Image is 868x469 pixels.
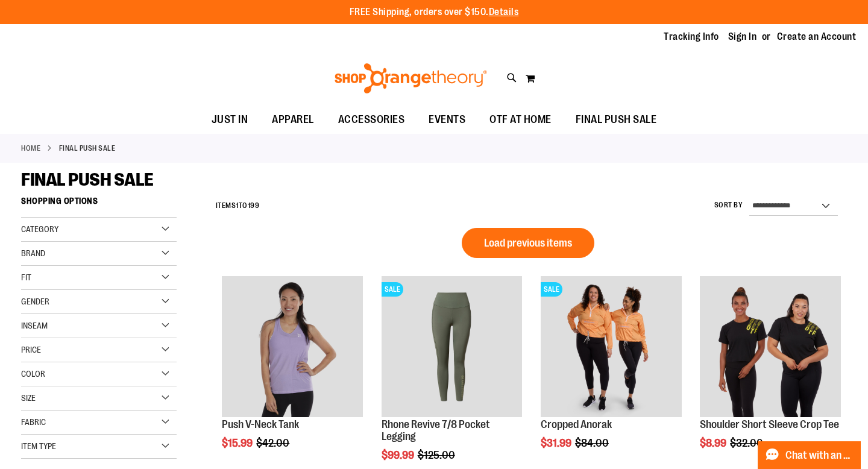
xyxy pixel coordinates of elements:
a: APPAREL [260,106,326,134]
span: $15.99 [222,437,254,449]
span: Fabric [21,417,46,427]
span: 1 [236,201,239,210]
span: $42.00 [256,437,291,449]
a: OTF AT HOME [477,106,564,134]
a: Create an Account [777,30,857,43]
span: $125.00 [418,449,457,461]
a: EVENTS [417,106,477,134]
span: JUST IN [212,106,248,133]
button: Chat with an Expert [758,441,861,469]
a: Product image for Shoulder Short Sleeve Crop Tee [700,276,841,419]
span: OTF AT HOME [489,106,552,133]
a: Rhone Revive 7/8 Pocket Legging [382,418,490,442]
span: FINAL PUSH SALE [21,169,154,190]
span: Color [21,369,45,379]
img: Shop Orangetheory [333,63,489,93]
span: FINAL PUSH SALE [576,106,657,133]
a: FINAL PUSH SALE [564,106,669,133]
span: Brand [21,248,45,258]
span: EVENTS [429,106,465,133]
span: Item Type [21,441,56,451]
a: Cropped Anorak primary imageSALE [541,276,682,419]
span: Gender [21,297,49,306]
button: Load previous items [462,228,594,258]
span: 199 [248,201,260,210]
a: Push V-Neck Tank [222,418,299,430]
a: Rhone Revive 7/8 Pocket LeggingSALE [382,276,523,419]
img: Product image for Push V-Neck Tank [222,276,363,417]
h2: Items to [216,197,260,215]
span: Chat with an Expert [785,450,854,461]
span: $32.00 [730,437,765,449]
span: ACCESSORIES [338,106,405,133]
span: SALE [541,282,562,297]
label: Sort By [714,200,743,210]
span: Size [21,393,36,403]
span: $84.00 [575,437,611,449]
a: Shoulder Short Sleeve Crop Tee [700,418,839,430]
strong: FINAL PUSH SALE [59,143,116,154]
a: Details [489,7,519,17]
a: ACCESSORIES [326,106,417,134]
span: SALE [382,282,403,297]
a: Tracking Info [664,30,719,43]
a: Home [21,143,40,154]
span: $99.99 [382,449,416,461]
span: Fit [21,272,31,282]
img: Rhone Revive 7/8 Pocket Legging [382,276,523,417]
a: JUST IN [200,106,260,134]
a: Sign In [728,30,757,43]
span: Load previous items [484,237,572,249]
span: Inseam [21,321,48,330]
p: FREE Shipping, orders over $150. [350,5,519,19]
span: $8.99 [700,437,728,449]
a: Cropped Anorak [541,418,612,430]
strong: Shopping Options [21,190,177,218]
span: $31.99 [541,437,573,449]
img: Product image for Shoulder Short Sleeve Crop Tee [700,276,841,417]
img: Cropped Anorak primary image [541,276,682,417]
a: Product image for Push V-Neck Tank [222,276,363,419]
span: Category [21,224,58,234]
span: APPAREL [272,106,314,133]
span: Price [21,345,41,354]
